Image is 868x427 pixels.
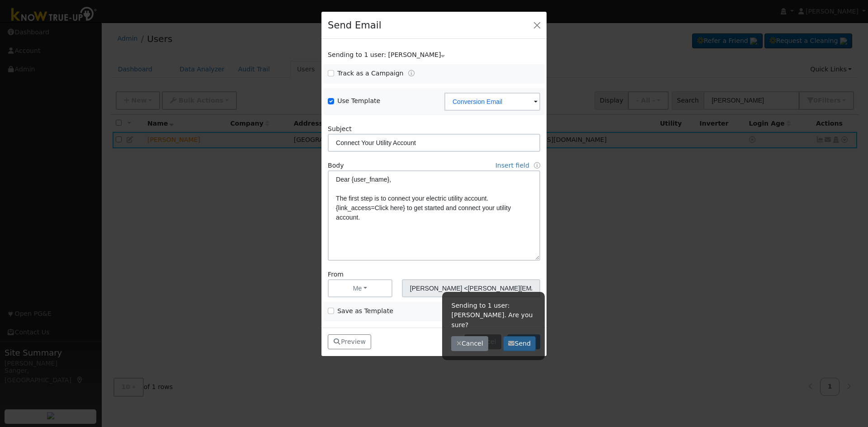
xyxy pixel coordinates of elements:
label: Track as a Campaign [337,69,403,78]
a: Fields [534,162,540,169]
button: Me [328,279,392,297]
input: Select a Template [444,93,540,111]
label: Subject [328,124,352,134]
a: Tracking Campaigns [408,70,415,77]
input: Use Template [328,98,334,104]
div: Show users [323,50,545,60]
label: Body [328,161,344,170]
a: Insert field [495,162,529,169]
input: Save as Template [328,308,334,314]
label: Use Template [337,96,380,106]
h4: Send Email [328,18,381,33]
label: From [328,270,344,279]
p: Sending to 1 user: [PERSON_NAME]. Are you sure? [451,301,536,329]
label: Save as Template [337,306,393,316]
button: Cancel [451,336,488,352]
button: Send [503,336,536,352]
input: Track as a Campaign [328,70,334,76]
button: Preview [328,334,371,350]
